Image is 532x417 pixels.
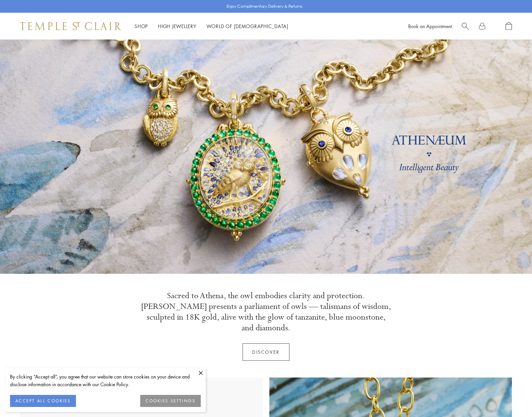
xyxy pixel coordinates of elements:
[10,395,76,407] button: ACCEPT ALL COOKIES
[140,395,201,407] button: COOKIES SETTINGS
[227,3,302,10] p: Enjoy Complimentary Delivery & Returns
[499,386,525,410] iframe: Gorgias live chat messenger
[10,373,201,388] div: By clicking “Accept all”, you agree that our website can store cookies on your device and disclos...
[462,22,469,30] a: Search
[158,23,196,29] a: High JewelleryHigh Jewellery
[135,22,288,30] nav: Main navigation
[135,23,148,29] a: ShopShop
[408,23,452,29] a: Book an Appointment
[206,23,288,29] a: World of [DEMOGRAPHIC_DATA]World of [DEMOGRAPHIC_DATA]
[506,22,512,30] a: Open Shopping Bag
[141,290,391,333] p: Sacred to Athena, the owl embodies clarity and protection. [PERSON_NAME] presents a parliament of...
[243,343,289,361] a: Discover
[20,22,121,30] img: Temple St. Clair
